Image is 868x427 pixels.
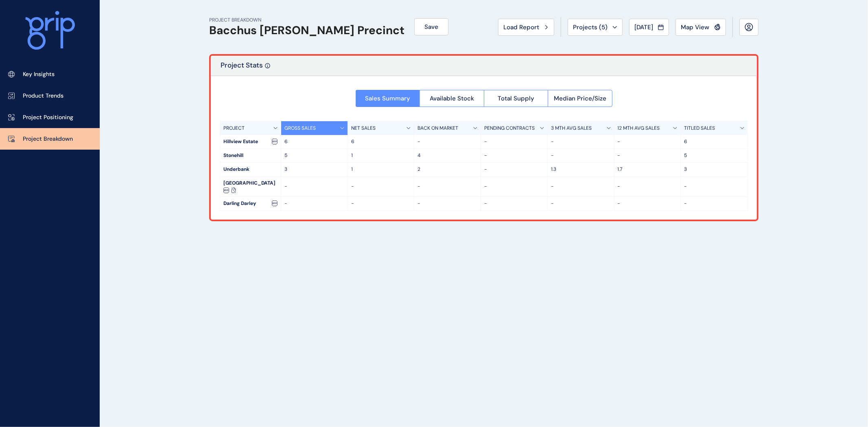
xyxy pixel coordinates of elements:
[223,125,245,132] p: PROJECT
[618,125,660,132] p: 12 MTH AVG SALES
[484,90,548,107] button: Total Supply
[498,19,554,36] button: Load Report
[551,166,611,173] p: 1.3
[634,23,653,31] span: [DATE]
[503,23,539,31] span: Load Report
[684,183,744,190] p: -
[220,135,281,148] div: Hillview Estate
[684,200,744,207] p: -
[284,166,344,173] p: 3
[209,24,404,37] h1: Bacchus [PERSON_NAME] Precinct
[424,23,438,31] span: Save
[498,94,534,102] span: Total Supply
[284,138,344,145] p: 6
[284,152,344,159] p: 5
[209,17,404,24] p: PROJECT BREAKDOWN
[23,92,63,100] p: Product Trends
[351,200,411,207] p: -
[684,125,715,132] p: TITLED SALES
[484,125,535,132] p: PENDING CONTRACTS
[351,125,376,132] p: NET SALES
[284,200,344,207] p: -
[681,23,709,31] span: Map View
[356,90,420,107] button: Sales Summary
[414,18,448,35] button: Save
[618,183,678,190] p: -
[220,197,281,210] div: Darling Darley
[618,200,678,207] p: -
[618,138,678,145] p: -
[420,90,484,107] button: Available Stock
[551,200,611,207] p: -
[220,149,281,162] div: Stonehill
[629,19,669,36] button: [DATE]
[484,166,544,173] p: -
[351,138,411,145] p: 6
[284,183,344,190] p: -
[484,183,544,190] p: -
[23,70,55,78] p: Key Insights
[573,23,608,31] span: Projects ( 5 )
[484,138,544,145] p: -
[618,166,678,173] p: 1.7
[618,152,678,159] p: -
[418,138,477,145] p: -
[548,90,612,107] button: Median Price/Size
[221,61,263,76] p: Project Stats
[351,166,411,173] p: 1
[23,113,73,122] p: Project Positioning
[284,125,316,132] p: GROSS SALES
[418,166,477,173] p: 2
[551,138,611,145] p: -
[351,152,411,159] p: 1
[418,200,477,207] p: -
[568,19,623,36] button: Projects (5)
[551,125,592,132] p: 3 MTH AVG SALES
[220,163,281,176] div: Underbank
[220,176,281,196] div: [GEOGRAPHIC_DATA]
[351,183,411,190] p: -
[418,183,477,190] p: -
[484,200,544,207] p: -
[554,94,606,102] span: Median Price/Size
[418,125,458,132] p: BACK ON MARKET
[430,94,474,102] span: Available Stock
[684,152,744,159] p: 5
[551,152,611,159] p: -
[484,152,544,159] p: -
[676,19,726,36] button: Map View
[365,94,410,102] span: Sales Summary
[684,166,744,173] p: 3
[551,183,611,190] p: -
[684,138,744,145] p: 6
[23,135,73,143] p: Project Breakdown
[418,152,477,159] p: 4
